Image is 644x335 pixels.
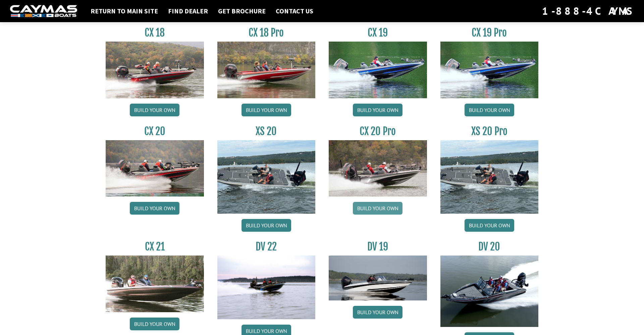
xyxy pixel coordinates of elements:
[353,104,402,116] a: Build your own
[106,240,204,253] h3: CX 21
[241,104,291,116] a: Build your own
[440,125,539,137] h3: XS 20 Pro
[353,306,402,319] a: Build your own
[440,240,539,253] h3: DV 20
[165,7,211,15] a: Find Dealer
[106,26,204,39] h3: CX 18
[329,240,427,253] h3: DV 19
[217,140,316,214] img: XS_20_resized.jpg
[440,42,539,98] img: CX19_thumbnail.jpg
[215,7,269,15] a: Get Brochure
[241,219,291,232] a: Build your own
[465,104,514,116] a: Build your own
[465,219,514,232] a: Build your own
[217,240,316,253] h3: DV 22
[217,42,316,98] img: CX-18SS_thumbnail.jpg
[106,125,204,137] h3: CX 20
[217,256,316,319] img: DV22_original_motor_cropped_for_caymas_connect.jpg
[10,5,77,17] img: white-logo-c9c8dbefe5ff5ceceb0f0178aa75bf4bb51f6bca0971e226c86eb53dfe498488.png
[106,42,204,98] img: CX-18S_thumbnail.jpg
[106,256,204,312] img: CX21_thumb.jpg
[440,26,539,39] h3: CX 19 Pro
[329,26,427,39] h3: CX 19
[329,140,427,197] img: CX-20Pro_thumbnail.jpg
[130,104,179,116] a: Build your own
[329,42,427,98] img: CX19_thumbnail.jpg
[106,140,204,197] img: CX-20_thumbnail.jpg
[329,125,427,137] h3: CX 20 Pro
[217,125,316,137] h3: XS 20
[353,202,402,215] a: Build your own
[440,256,539,327] img: DV_20_from_website_for_caymas_connect.png
[440,140,539,214] img: XS_20_resized.jpg
[217,26,316,39] h3: CX 18 Pro
[329,256,427,300] img: dv-19-ban_from_website_for_caymas_connect.png
[272,7,317,15] a: Contact Us
[130,318,179,330] a: Build your own
[130,202,179,215] a: Build your own
[542,4,634,18] div: 1-888-4CAYMAS
[87,7,161,15] a: Return to main site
